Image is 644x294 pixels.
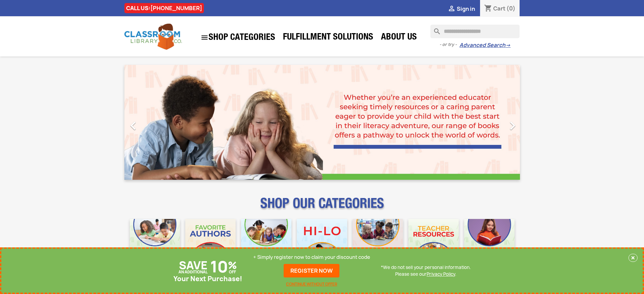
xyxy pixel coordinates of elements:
a: Advanced Search→ [459,42,510,49]
span: → [505,42,510,49]
a: [PHONE_NUMBER] [150,4,202,12]
a: Fulfillment Solutions [280,31,377,45]
span: - or try - [439,41,459,48]
i: shopping_cart [484,5,492,13]
img: CLC_Dyslexia_Mobile.jpg [464,219,515,269]
a:  Sign in [448,5,475,13]
span: Cart [493,5,505,12]
i:  [200,33,209,42]
input: Search [430,25,520,38]
i:  [125,117,142,134]
img: CLC_Bulk_Mobile.jpg [130,219,180,269]
img: CLC_Teacher_Resources_Mobile.jpg [408,219,459,269]
a: Previous [124,65,184,180]
i:  [504,117,521,134]
a: Next [460,65,520,180]
img: CLC_HiLo_Mobile.jpg [297,219,347,269]
span: Sign in [457,5,475,13]
img: CLC_Favorite_Authors_Mobile.jpg [185,219,236,269]
i: search [430,25,438,33]
a: SHOP CATEGORIES [197,30,279,45]
span: (0) [506,5,516,12]
ul: Carousel container [124,65,520,180]
div: CALL US: [124,3,204,13]
p: SHOP OUR CATEGORIES [124,201,520,214]
i:  [448,5,456,13]
img: Classroom Library Company [124,24,182,50]
a: About Us [378,31,420,45]
img: CLC_Phonics_And_Decodables_Mobile.jpg [241,219,291,269]
img: CLC_Fiction_Nonfiction_Mobile.jpg [353,219,403,269]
